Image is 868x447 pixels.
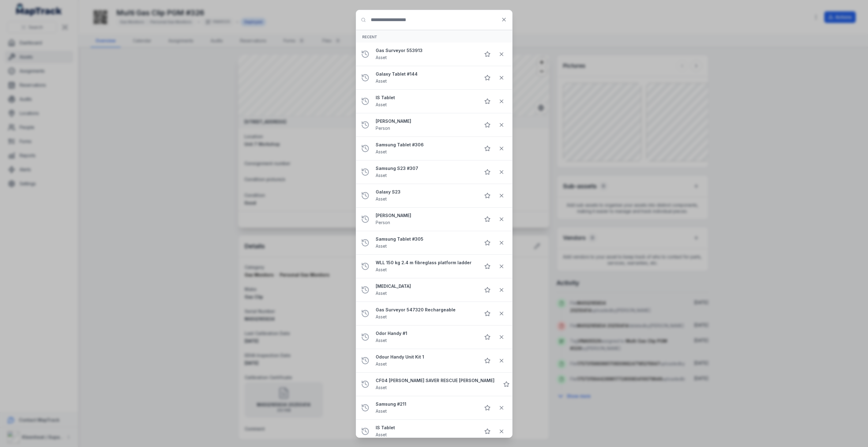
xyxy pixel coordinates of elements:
[376,189,475,202] a: Galaxy S23Asset
[376,425,475,431] strong: IS Tablet
[376,425,475,438] a: IS TabletAsset
[376,118,475,124] strong: [PERSON_NAME]
[376,283,475,297] a: [MEDICAL_DATA]Asset
[376,149,387,154] span: Asset
[376,307,475,320] a: Gas Surveyor 547320 RechargeableAsset
[362,35,377,39] span: Recent
[376,361,387,366] span: Asset
[376,71,475,77] strong: Galaxy Tablet #144
[376,95,475,101] strong: IS Tablet
[376,78,387,84] span: Asset
[376,283,475,289] strong: [MEDICAL_DATA]
[376,330,475,344] a: Odor Handy #1Asset
[376,165,475,171] strong: Samsung S23 #307
[376,354,475,367] a: Odour Handy Unit Kit 1Asset
[376,260,475,266] strong: WLL 150 kg 2.4 m fibreglass platform ladder
[376,291,387,296] span: Asset
[376,408,387,414] span: Asset
[376,432,387,437] span: Asset
[376,165,475,179] a: Samsung S23 #307Asset
[376,401,475,407] strong: Samsung #211
[376,378,494,391] a: CF04 [PERSON_NAME] SAVER RESCUE [PERSON_NAME]Asset
[376,401,475,415] a: Samsung #211Asset
[376,354,475,360] strong: Odour Handy Unit Kit 1
[376,330,475,336] strong: Odor Handy #1
[376,314,387,319] span: Asset
[376,189,475,195] strong: Galaxy S23
[376,385,387,390] span: Asset
[376,243,387,249] span: Asset
[376,142,475,155] a: Samsung Tablet #306Asset
[376,338,387,343] span: Asset
[376,236,475,242] strong: Samsung Tablet #305
[376,220,390,225] span: Person
[376,95,475,108] a: IS TabletAsset
[376,173,387,178] span: Asset
[376,307,475,313] strong: Gas Surveyor 547320 Rechargeable
[376,267,387,272] span: Asset
[376,118,475,132] a: [PERSON_NAME]Person
[376,196,387,201] span: Asset
[376,212,475,219] strong: [PERSON_NAME]
[376,47,475,54] strong: Gas Surveyor 553913
[376,55,387,60] span: Asset
[376,260,475,273] a: WLL 150 kg 2.4 m fibreglass platform ladderAsset
[376,378,494,384] strong: CF04 [PERSON_NAME] SAVER RESCUE [PERSON_NAME]
[376,126,390,131] span: Person
[376,102,387,107] span: Asset
[376,236,475,250] a: Samsung Tablet #305Asset
[376,142,475,148] strong: Samsung Tablet #306
[376,47,475,61] a: Gas Surveyor 553913Asset
[376,71,475,85] a: Galaxy Tablet #144Asset
[376,212,475,226] a: [PERSON_NAME]Person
